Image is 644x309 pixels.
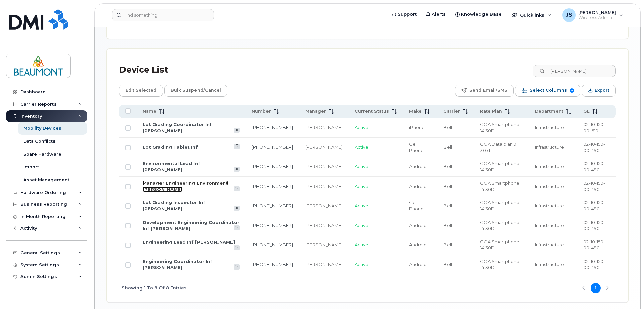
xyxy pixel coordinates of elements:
[409,184,427,189] span: Android
[583,122,605,133] span: 02-10-150-00-610
[443,223,452,228] span: Bell
[305,242,343,248] div: [PERSON_NAME]
[409,141,424,153] span: Cell Phone
[583,180,605,192] span: 02-10-150-00-490
[355,223,368,228] span: Active
[535,164,564,169] span: Infrastructure
[252,242,293,247] a: [PHONE_NUMBER]
[480,259,520,270] span: GOA Smartphone 14 30D
[234,128,240,133] a: View Last Bill
[591,283,601,293] button: Page 1
[164,85,227,97] button: Bulk Suspend/Cancel
[480,122,520,133] span: GOA Smartphone 14 30D
[234,144,240,149] a: View Last Bill
[583,200,605,211] span: 02-10-150-00-490
[143,200,205,211] a: Lot Grading Inspector Inf [PERSON_NAME]
[305,144,343,150] div: [PERSON_NAME]
[252,144,293,150] a: [PHONE_NUMBER]
[234,167,240,172] a: View Last Bill
[143,180,228,192] a: Manager Engineering Environment [PERSON_NAME]
[355,144,368,150] span: Active
[535,184,564,189] span: Infrastructure
[355,262,368,267] span: Active
[583,259,605,270] span: 02-10-150-00-490
[583,141,605,153] span: 02-10-150-00-490
[387,8,421,21] a: Support
[409,164,427,169] span: Android
[469,85,507,95] span: Send Email/SMS
[570,88,574,93] span: 9
[409,223,427,228] span: Android
[409,200,424,211] span: Cell Phone
[305,261,343,268] div: [PERSON_NAME]
[126,85,156,95] span: Edit Selected
[143,239,235,245] a: Engineering Lead Inf [PERSON_NAME]
[443,108,460,114] span: Carrier
[143,108,156,114] span: Name
[480,220,520,231] span: GOA Smartphone 14 30D
[112,9,214,21] input: Find something...
[443,262,452,267] span: Bell
[305,203,343,209] div: [PERSON_NAME]
[595,85,609,95] span: Export
[171,85,221,95] span: Bulk Suspend/Cancel
[355,164,368,169] span: Active
[515,85,580,97] button: Select Columns 9
[507,8,556,22] div: Quicklinks
[443,125,452,130] span: Bell
[558,8,628,22] div: Joey Springer
[443,144,452,150] span: Bell
[252,164,293,169] a: [PHONE_NUMBER]
[583,108,589,114] span: GL
[535,125,564,130] span: Infrastructure
[355,203,368,208] span: Active
[480,141,516,153] span: GOA Data plan 9 30 d
[234,206,240,211] a: View Last Bill
[443,242,452,247] span: Bell
[252,184,293,189] a: [PHONE_NUMBER]
[119,61,168,79] div: Device List
[143,122,212,133] a: Lot Grading Coordinator Inf [PERSON_NAME]
[480,108,502,114] span: Rate Plan
[533,65,616,77] input: Search Device List ...
[443,184,452,189] span: Bell
[305,124,343,131] div: [PERSON_NAME]
[578,10,616,15] span: [PERSON_NAME]
[583,161,605,172] span: 02-10-150-00-490
[421,8,451,21] a: Alerts
[234,186,240,191] a: View Last Bill
[480,200,520,211] span: GOA Smartphone 14 30D
[234,225,240,230] a: View Last Bill
[520,12,544,18] span: Quicklinks
[480,239,520,251] span: GOA Smartphone 14 30D
[451,8,506,21] a: Knowledge Base
[143,220,239,231] a: Development Engineering Coordinator Inf [PERSON_NAME]
[582,85,616,97] button: Export
[535,242,564,247] span: Infrastructure
[398,11,417,18] span: Support
[530,85,567,95] span: Select Columns
[443,164,452,169] span: Bell
[535,223,564,228] span: Infrastructure
[122,283,187,293] span: Showing 1 To 8 Of 8 Entries
[355,242,368,247] span: Active
[409,262,427,267] span: Android
[252,262,293,267] a: [PHONE_NUMBER]
[535,144,564,150] span: Infrastructure
[480,180,520,192] span: GOA Smartphone 14 30D
[409,108,422,114] span: Make
[535,262,564,267] span: Infrastructure
[455,85,514,97] button: Send Email/SMS
[305,222,343,229] div: [PERSON_NAME]
[305,108,326,114] span: Manager
[432,11,446,18] span: Alerts
[355,184,368,189] span: Active
[535,203,564,208] span: Infrastructure
[443,203,452,208] span: Bell
[143,144,198,150] a: Lot Grading Tablet Inf
[409,242,427,247] span: Android
[305,163,343,170] div: [PERSON_NAME]
[409,125,425,130] span: iPhone
[234,245,240,250] a: View Last Bill
[143,259,212,270] a: Engineering Coordinator Inf [PERSON_NAME]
